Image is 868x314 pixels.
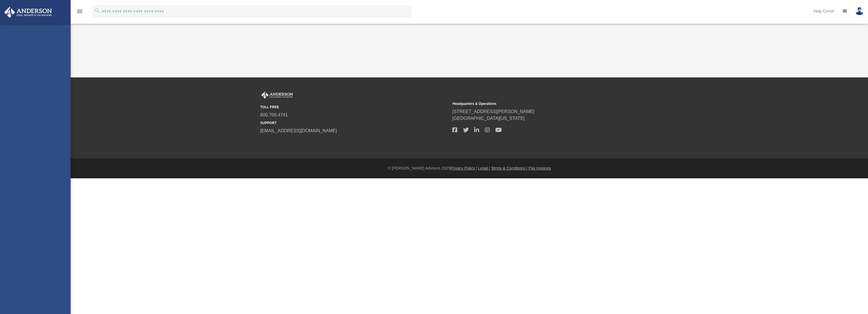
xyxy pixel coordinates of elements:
a: Terms & Conditions | [491,166,528,170]
a: Pay Invoices [528,166,551,170]
i: search [94,8,101,14]
a: Legal | [478,166,490,170]
small: Headquarters & Operations [452,101,641,106]
img: User Pic [855,7,864,15]
small: TOLL FREE [260,105,448,110]
img: Anderson Advisors Platinum Portal [3,7,54,18]
a: [EMAIL_ADDRESS][DOMAIN_NAME] [260,128,337,133]
a: menu [76,11,83,15]
a: [STREET_ADDRESS][PERSON_NAME] [452,109,534,114]
div: © [PERSON_NAME] Advisors 2025 [71,165,868,171]
a: [GEOGRAPHIC_DATA][US_STATE] [452,116,525,121]
a: Privacy Policy | [450,166,477,170]
small: SUPPORT [260,120,448,125]
img: Anderson Advisors Platinum Portal [260,92,294,99]
i: menu [76,8,83,15]
a: 800.706.4741 [260,112,288,117]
